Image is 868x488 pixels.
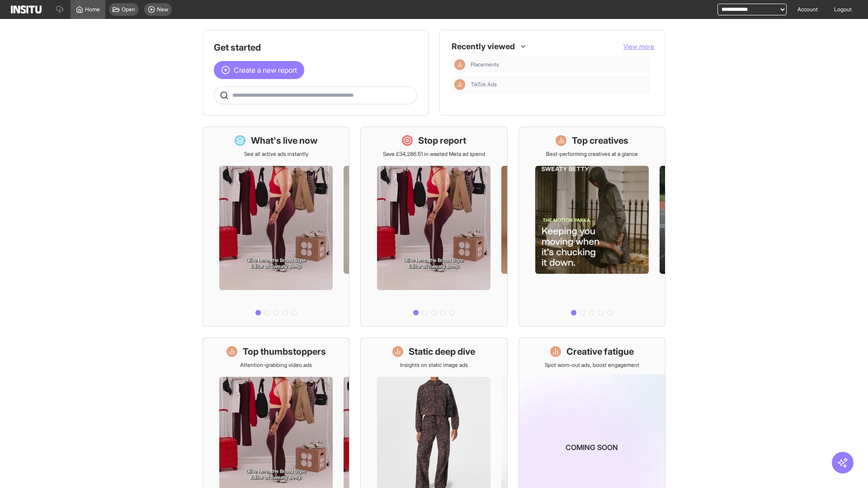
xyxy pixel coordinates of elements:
span: TikTok Ads [471,81,497,88]
h1: Static deep dive [409,345,475,358]
span: Create a new report [234,65,297,75]
p: Best-performing creatives at a glance [546,150,638,158]
span: TikTok Ads [471,81,647,88]
button: View more [623,42,654,51]
div: Insights [454,79,465,90]
button: Create a new report [214,61,304,79]
span: Placements [471,61,647,68]
span: Open [122,6,135,13]
img: Logo [11,5,42,14]
p: Attention-grabbing video ads [240,361,312,369]
span: New [157,6,168,13]
h1: What's live now [251,134,318,147]
h1: Top thumbstoppers [243,345,326,358]
span: Placements [471,61,499,68]
span: View more [623,42,654,50]
h1: Top creatives [572,134,628,147]
span: Home [85,6,100,13]
h1: Stop report [418,134,466,147]
p: See all active ads instantly [244,150,308,158]
a: Stop reportSave £34,286.51 in wasted Meta ad spend [360,127,507,327]
p: Save £34,286.51 in wasted Meta ad spend [383,150,485,158]
a: Top creativesBest-performing creatives at a glance [519,127,665,327]
a: What's live nowSee all active ads instantly [203,127,349,327]
p: Insights on static image ads [400,361,468,369]
div: Insights [454,59,465,70]
h1: Get started [214,41,417,54]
